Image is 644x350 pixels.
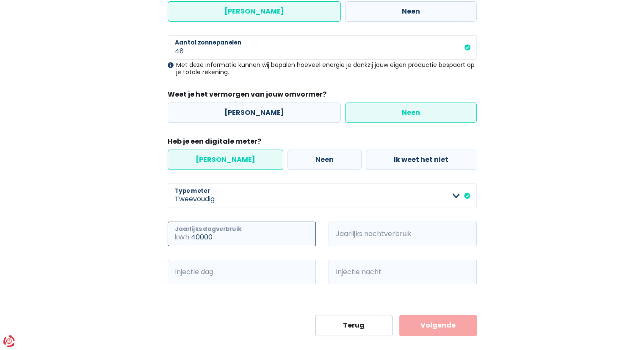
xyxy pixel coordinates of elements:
legend: Weet je het vermorgen van jouw omvormer? [168,89,477,103]
label: Neen [345,103,477,123]
label: Ik weet het niet [366,150,476,170]
legend: Heb je een digitale meter? [168,136,477,150]
label: Neen [287,150,362,170]
label: [PERSON_NAME] [168,103,341,123]
span: kWh [329,260,352,284]
span: kWh [329,222,352,246]
div: Met deze informatie kunnen wij bepalen hoeveel energie je dankzij jouw eigen productie bespaart o... [168,61,477,76]
label: Neen [345,1,477,22]
button: Terug [315,315,393,336]
label: [PERSON_NAME] [168,1,341,22]
span: kWh [168,260,191,284]
button: Volgende [399,315,477,336]
label: [PERSON_NAME] [168,150,283,170]
span: kWh [168,222,191,246]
